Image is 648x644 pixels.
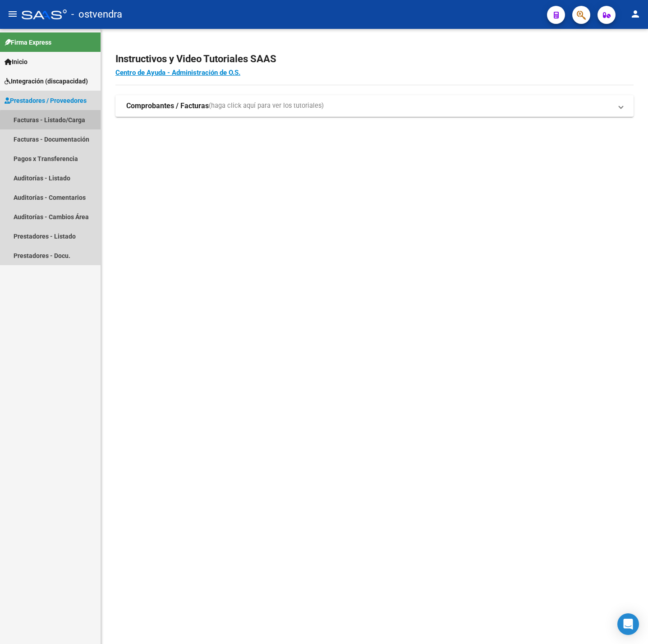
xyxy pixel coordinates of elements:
[5,57,28,67] span: Inicio
[630,9,641,19] mat-icon: person
[115,69,240,77] a: Centro de Ayuda - Administración de O.S.
[209,101,324,111] span: (haga click aquí para ver los tutoriales)
[71,5,122,24] span: - ostvendra
[5,37,51,47] span: Firma Express
[5,96,87,106] span: Prestadores / Proveedores
[115,51,634,68] h2: Instructivos y Video Tutoriales SAAS
[7,9,18,19] mat-icon: menu
[126,101,209,111] strong: Comprobantes / Facturas
[5,76,88,86] span: Integración (discapacidad)
[115,95,634,117] mat-expansion-panel-header: Comprobantes / Facturas(haga click aquí para ver los tutoriales)
[617,613,639,635] div: Open Intercom Messenger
